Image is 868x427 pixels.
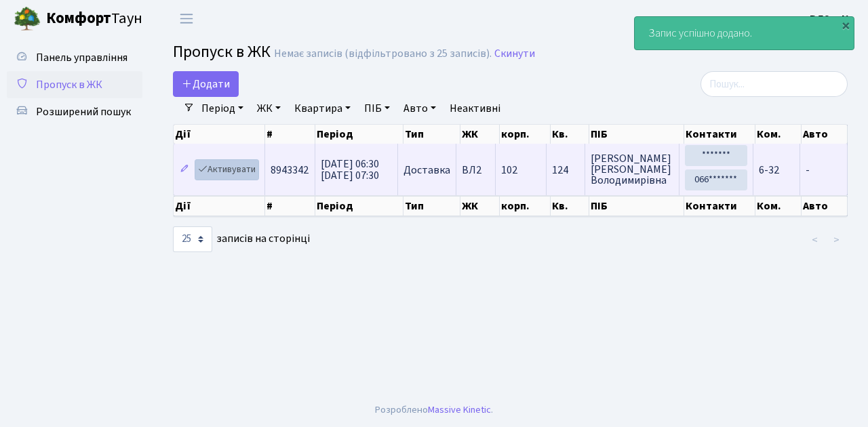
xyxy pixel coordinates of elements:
input: Пошук... [701,71,848,97]
th: Кв. [551,125,589,144]
a: Активувати [195,159,259,180]
div: Запис успішно додано. [635,17,854,49]
a: ЖК [252,97,286,120]
span: 6-32 [759,163,779,178]
th: # [265,196,315,216]
th: Ком. [755,125,802,144]
div: Розроблено . [375,403,493,418]
th: Контакти [684,125,755,144]
th: Авто [802,125,848,144]
a: ПІБ [359,97,395,120]
a: Massive Kinetic [428,403,491,417]
span: Пропуск в ЖК [173,40,271,64]
th: Тип [403,125,460,144]
a: Період [196,97,249,120]
a: Квартира [289,97,356,120]
a: Скинути [494,47,535,60]
th: корп. [500,196,551,216]
a: Додати [173,71,239,97]
span: Таун [46,7,142,30]
select: записів на сторінці [173,226,212,252]
th: Дії [174,125,265,144]
label: записів на сторінці [173,226,310,252]
th: ПІБ [589,196,684,216]
span: Розширений пошук [36,104,131,119]
a: Розширений пошук [7,98,142,125]
th: ЖК [460,196,500,216]
th: # [265,125,315,144]
th: Період [315,196,403,216]
span: [DATE] 06:30 [DATE] 07:30 [321,157,379,183]
th: корп. [500,125,551,144]
th: Тип [403,196,460,216]
th: Авто [802,196,848,216]
span: - [806,163,810,178]
th: ЖК [460,125,500,144]
span: 124 [552,165,579,176]
a: Авто [398,97,441,120]
span: 8943342 [271,163,309,178]
th: Кв. [551,196,589,216]
th: Ком. [755,196,802,216]
span: Додати [182,77,230,91]
th: Контакти [684,196,755,216]
div: × [839,18,852,32]
th: Дії [174,196,265,216]
span: ВЛ2 [462,165,490,176]
img: logo.png [14,5,41,33]
button: Переключити навігацію [170,7,203,30]
span: Доставка [403,165,450,176]
span: [PERSON_NAME] [PERSON_NAME] Володимирівна [591,153,673,186]
th: Період [315,125,403,144]
span: Панель управління [36,50,127,65]
th: ПІБ [589,125,684,144]
a: Пропуск в ЖК [7,71,142,98]
a: Неактивні [444,97,506,120]
b: ВЛ2 -. К. [810,12,852,26]
a: ВЛ2 -. К. [810,11,852,27]
b: Комфорт [46,7,111,29]
span: 102 [501,163,517,178]
a: Панель управління [7,44,142,71]
div: Немає записів (відфільтровано з 25 записів). [274,47,492,60]
span: Пропуск в ЖК [36,77,102,92]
